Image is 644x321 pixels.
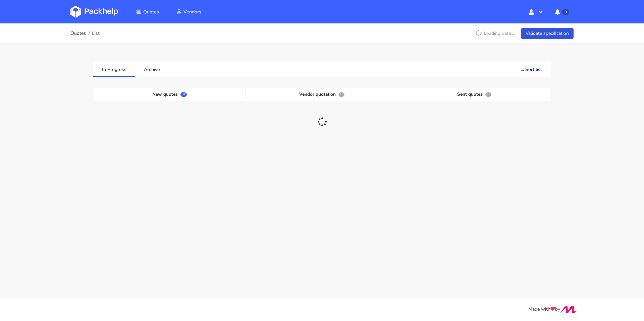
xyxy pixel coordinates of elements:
img: Dashboard [70,6,118,18]
button: 0 [550,6,574,18]
a: Quotes [70,31,86,36]
span: 0 [562,9,569,15]
a: Validate specification [521,28,574,39]
span: List [92,31,100,36]
div: Made with by [62,306,582,313]
nav: breadcrumb [70,27,100,40]
a: In Progress [93,62,135,76]
span: 0 [180,92,186,97]
div: New quotes [94,89,246,99]
span: Vendors [183,9,201,15]
img: Move Closer [560,306,578,313]
a: Quotes [128,6,167,18]
span: 0 [338,92,344,97]
span: 0 [485,92,491,97]
button: ... Sort list [512,62,551,76]
span: Quotes [143,9,159,15]
p: Loading data... [472,28,517,39]
a: Vendors [168,6,209,18]
div: Sent quotes [398,89,550,99]
div: Vendor quotation [246,89,398,99]
a: Archive [135,62,169,76]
